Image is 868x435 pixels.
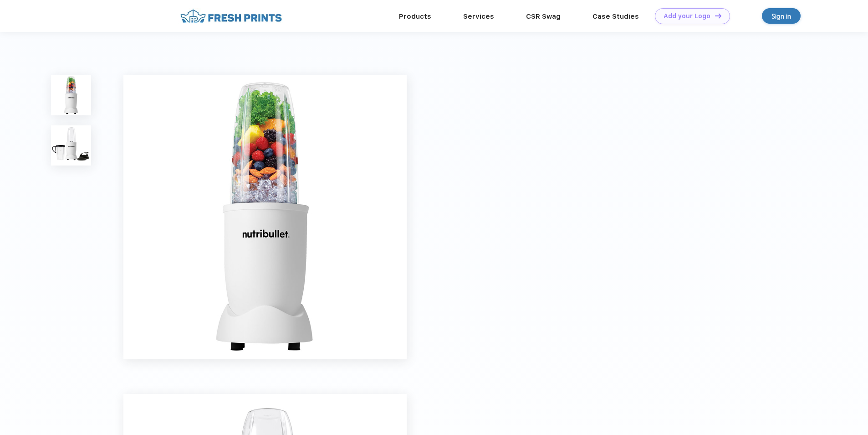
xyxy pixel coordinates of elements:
[51,125,91,166] img: func=resize&h=100
[771,11,791,21] div: Sign in
[664,12,710,20] div: Add your Logo
[51,75,91,115] img: func=resize&h=100
[762,8,801,24] a: Sign in
[178,8,285,24] img: fo%20logo%202.webp
[123,75,407,359] img: func=resize&h=640
[399,12,431,21] a: Products
[715,13,721,18] img: DT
